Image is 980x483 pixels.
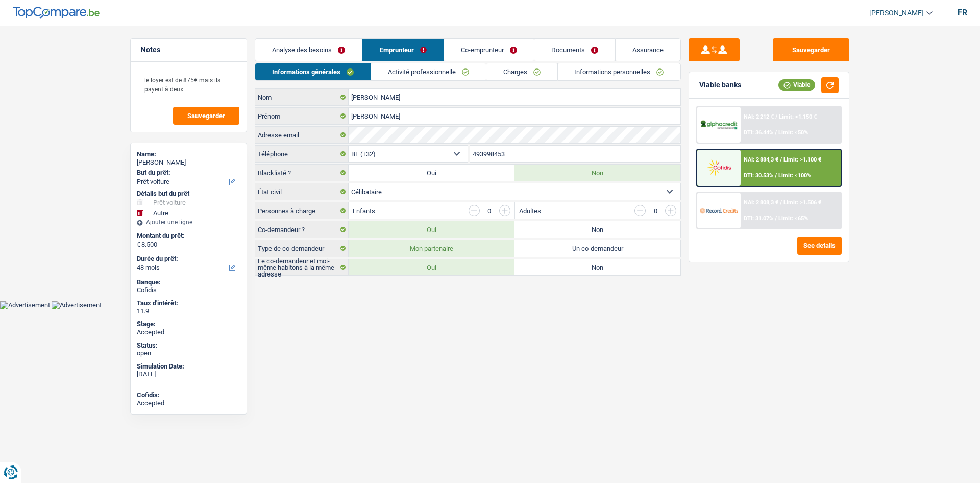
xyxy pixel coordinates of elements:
[775,113,777,120] span: /
[255,146,349,162] label: Téléphone
[137,341,240,350] div: Status:
[137,307,240,315] div: 11.9
[371,63,486,80] a: Activité professionnelle
[137,286,240,294] div: Cofidis
[486,63,557,80] a: Charges
[255,63,371,80] a: Informations générales
[137,169,238,177] label: But du prêt:
[255,89,349,105] label: Nom
[255,221,349,238] label: Co-demandeur ?
[137,370,240,378] div: [DATE]
[444,39,534,61] a: Co-emprunteur
[353,208,375,214] label: Enfants
[783,199,821,206] span: Limit: >1.506 €
[255,39,362,61] a: Analyse des besoins
[173,107,239,125] button: Sauvegarder
[255,165,349,181] label: Blacklisté ?
[141,45,236,54] h5: Notes
[700,201,738,220] img: Record Credits
[137,391,240,399] div: Cofidis:
[255,183,349,200] label: État civil
[349,221,514,238] label: Oui
[514,240,680,257] label: Un co-demandeur
[137,278,240,286] div: Banque:
[558,63,681,80] a: Informations personnelles
[137,349,240,357] div: open
[137,399,240,407] div: Accepted
[616,39,680,61] a: Assurance
[780,199,782,206] span: /
[137,232,238,240] label: Montant du prêt:
[744,129,773,136] span: DTI: 36.44%
[861,5,933,21] a: [PERSON_NAME]
[485,208,494,214] div: 0
[778,129,808,136] span: Limit: <50%
[780,156,782,163] span: /
[534,39,615,61] a: Documents
[778,79,815,90] div: Viable
[797,237,842,255] button: See details
[958,8,967,17] div: fr
[255,108,349,124] label: Prénom
[773,38,849,61] button: Sauvegarder
[13,7,100,19] img: TopCompare Logo
[349,165,514,181] label: Oui
[255,240,349,257] label: Type de co-demandeur
[514,259,680,275] label: Non
[699,81,741,89] div: Viable banks
[778,172,811,179] span: Limit: <100%
[700,119,738,131] img: AlphaCredit
[783,156,821,163] span: Limit: >1.100 €
[255,202,349,219] label: Personnes à charge
[651,208,660,214] div: 0
[519,208,541,214] label: Adultes
[744,172,773,179] span: DTI: 30.53%
[137,320,240,328] div: Stage:
[744,215,773,222] span: DTI: 31.07%
[362,39,443,61] a: Emprunteur
[137,150,240,158] div: Name:
[52,301,102,309] img: Advertisement
[137,241,140,249] span: €
[744,156,778,163] span: NAI: 2 884,3 €
[137,158,240,167] div: [PERSON_NAME]
[514,165,680,181] label: Non
[255,127,349,143] label: Adresse email
[349,240,514,257] label: Mon partenaire
[514,221,680,238] label: Non
[187,112,225,119] span: Sauvegarder
[137,219,240,226] div: Ajouter une ligne
[349,259,514,275] label: Oui
[779,113,817,120] span: Limit: >1.150 €
[869,9,924,17] span: [PERSON_NAME]
[137,299,240,307] div: Taux d'intérêt:
[744,199,778,206] span: NAI: 2 808,3 €
[778,215,808,222] span: Limit: <65%
[137,255,238,263] label: Durée du prêt:
[137,190,240,198] div: Détails but du prêt
[744,113,774,120] span: NAI: 2 212 €
[775,215,777,222] span: /
[775,129,777,136] span: /
[470,146,681,162] input: 401020304
[775,172,777,179] span: /
[700,158,738,177] img: Cofidis
[137,328,240,336] div: Accepted
[137,362,240,371] div: Simulation Date:
[255,259,349,275] label: Le co-demandeur et moi-même habitons à la même adresse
